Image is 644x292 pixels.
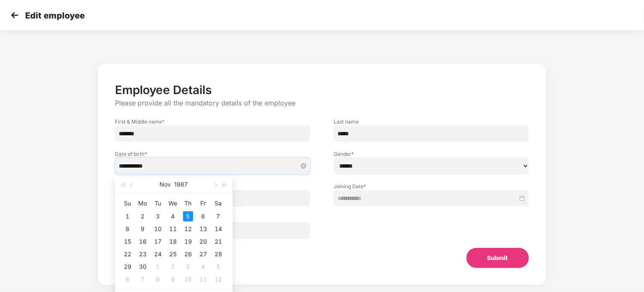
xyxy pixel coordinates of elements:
[138,249,148,259] div: 23
[211,197,226,210] th: Sa
[168,249,178,259] div: 25
[123,211,133,221] div: 1
[213,224,223,234] div: 14
[211,273,226,286] td: 1987-12-12
[334,150,529,158] label: Gender
[120,235,135,248] td: 1987-11-15
[153,274,163,284] div: 8
[150,210,165,223] td: 1987-11-03
[196,248,211,260] td: 1987-11-27
[198,274,208,284] div: 11
[135,235,150,248] td: 1987-11-16
[150,273,165,286] td: 1987-12-08
[213,262,223,272] div: 5
[153,237,163,247] div: 17
[168,262,178,272] div: 2
[301,163,306,169] span: close-circle
[183,211,193,221] div: 5
[213,237,223,247] div: 21
[198,224,208,234] div: 13
[165,223,181,235] td: 1987-11-11
[165,273,181,286] td: 1987-12-09
[181,197,196,210] th: Th
[165,248,181,260] td: 1987-11-25
[183,237,193,247] div: 19
[211,248,226,260] td: 1987-11-28
[168,274,178,284] div: 9
[211,210,226,223] td: 1987-11-07
[153,249,163,259] div: 24
[168,224,178,234] div: 11
[196,210,211,223] td: 1987-11-06
[181,273,196,286] td: 1987-12-10
[165,235,181,248] td: 1987-11-18
[334,183,529,190] label: Joining Date
[183,262,193,272] div: 3
[334,118,529,125] label: Last name
[175,176,188,193] button: 1987
[165,197,181,210] th: We
[213,274,223,284] div: 12
[120,197,135,210] th: Su
[183,249,193,259] div: 26
[135,248,150,260] td: 1987-11-23
[135,197,150,210] th: Mo
[213,211,223,221] div: 7
[138,237,148,247] div: 16
[135,260,150,273] td: 1987-11-30
[153,224,163,234] div: 10
[150,197,165,210] th: Tu
[115,118,310,125] label: First & Middle name
[168,211,178,221] div: 4
[165,260,181,273] td: 1987-12-02
[123,237,133,247] div: 15
[181,260,196,273] td: 1987-12-03
[150,260,165,273] td: 1987-12-01
[120,223,135,235] td: 1987-11-08
[123,224,133,234] div: 8
[181,223,196,235] td: 1987-11-12
[196,273,211,286] td: 1987-12-11
[135,210,150,223] td: 1987-11-02
[115,83,529,97] p: Employee Details
[160,176,171,193] button: Nov
[165,210,181,223] td: 1987-11-04
[181,235,196,248] td: 1987-11-19
[138,224,148,234] div: 9
[196,260,211,273] td: 1987-12-04
[181,248,196,260] td: 1987-11-26
[153,262,163,272] div: 1
[211,235,226,248] td: 1987-11-21
[211,223,226,235] td: 1987-11-14
[198,237,208,247] div: 20
[138,262,148,272] div: 30
[466,248,529,268] button: Submit
[168,237,178,247] div: 18
[181,210,196,223] td: 1987-11-05
[213,249,223,259] div: 28
[120,248,135,260] td: 1987-11-22
[198,249,208,259] div: 27
[198,262,208,272] div: 4
[196,223,211,235] td: 1987-11-13
[211,260,226,273] td: 1987-12-05
[138,274,148,284] div: 7
[123,274,133,284] div: 6
[120,260,135,273] td: 1987-11-29
[25,11,85,21] p: Edit employee
[115,150,310,158] label: Date of birth
[183,224,193,234] div: 12
[135,223,150,235] td: 1987-11-09
[150,248,165,260] td: 1987-11-24
[138,211,148,221] div: 2
[120,273,135,286] td: 1987-12-06
[198,211,208,221] div: 6
[150,235,165,248] td: 1987-11-17
[123,262,133,272] div: 29
[120,210,135,223] td: 1987-11-01
[115,99,529,108] p: Please provide all the mandatory details of the employee
[150,223,165,235] td: 1987-11-10
[135,273,150,286] td: 1987-12-07
[196,235,211,248] td: 1987-11-20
